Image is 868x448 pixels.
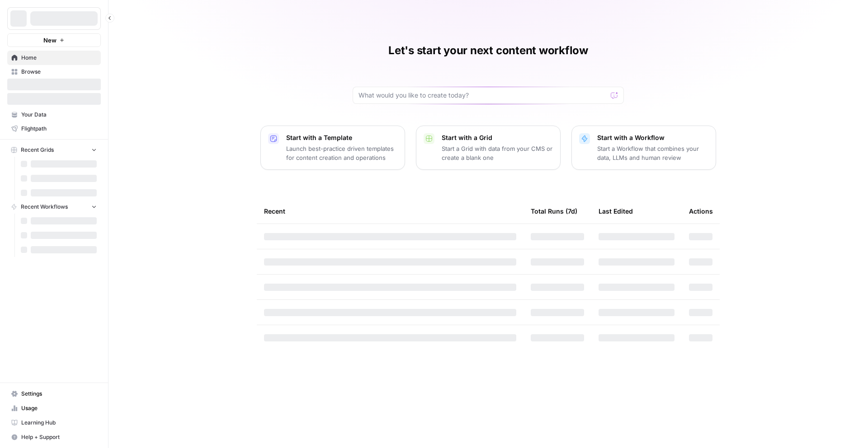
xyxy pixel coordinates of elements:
span: Help + Support [21,433,97,441]
span: Home [21,54,97,62]
span: Your Data [21,111,97,119]
button: Help + Support [7,430,101,444]
span: Flightpath [21,125,97,133]
p: Start a Grid with data from your CMS or create a blank one [442,144,553,162]
span: Recent Workflows [21,203,68,211]
p: Start a Workflow that combines your data, LLMs and human review [597,144,708,162]
a: Flightpath [7,121,101,136]
button: Recent Grids [7,143,101,157]
h1: Let's start your next content workflow [388,43,588,58]
button: Recent Workflows [7,200,101,214]
span: Recent Grids [21,146,54,154]
button: Start with a GridStart a Grid with data from your CMS or create a blank one [416,126,561,170]
span: Usage [21,404,97,412]
p: Start with a Grid [442,133,553,142]
input: What would you like to create today? [359,91,607,100]
div: Actions [689,199,713,224]
p: Start with a Workflow [597,133,708,142]
button: Start with a WorkflowStart a Workflow that combines your data, LLMs and human review [571,126,716,170]
a: Browse [7,65,101,79]
span: New [43,36,57,45]
div: Recent [264,199,516,224]
button: Start with a TemplateLaunch best-practice driven templates for content creation and operations [260,126,405,170]
a: Home [7,51,101,65]
a: Usage [7,401,101,415]
span: Browse [21,68,97,76]
button: New [7,33,101,47]
p: Launch best-practice driven templates for content creation and operations [286,144,397,162]
p: Start with a Template [286,133,397,142]
div: Last Edited [599,199,633,224]
a: Settings [7,387,101,401]
a: Your Data [7,107,101,122]
div: Total Runs (7d) [531,199,577,224]
span: Settings [21,390,97,398]
span: Learning Hub [21,419,97,427]
a: Learning Hub [7,415,101,430]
